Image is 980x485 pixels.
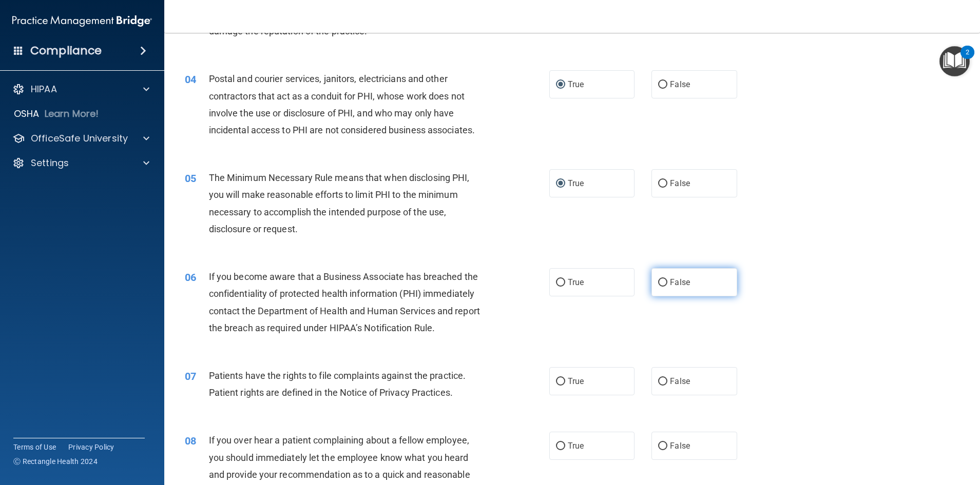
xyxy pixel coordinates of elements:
span: 07 [185,370,196,382]
span: Patients have the rights to file complaints against the practice. Patient rights are defined in t... [209,370,466,398]
a: Privacy Policy [68,442,114,452]
input: True [556,279,565,287]
div: 2 [966,52,969,66]
span: False [670,79,690,89]
input: False [658,180,667,188]
span: If you become aware that a Business Associate has breached the confidentiality of protected healt... [209,271,480,333]
input: True [556,378,565,386]
span: True [568,79,584,89]
span: Postal and courier services, janitors, electricians and other contractors that act as a conduit f... [209,73,475,135]
p: OfficeSafe University [31,132,128,145]
span: False [670,178,690,188]
span: True [568,277,584,287]
span: False [670,441,690,451]
input: True [556,81,565,89]
img: PMB logo [12,11,152,31]
input: False [658,81,667,89]
h4: Compliance [30,44,102,58]
span: The Minimum Necessary Rule means that when disclosing PHI, you will make reasonable efforts to li... [209,172,470,234]
span: False [670,277,690,287]
p: Learn More! [45,108,99,120]
span: True [568,376,584,386]
span: True [568,441,584,451]
span: True [568,178,584,188]
button: Open Resource Center, 2 new notifications [939,46,970,76]
input: False [658,378,667,386]
input: False [658,442,667,450]
a: OfficeSafe University [12,132,149,145]
input: True [556,180,565,188]
input: True [556,442,565,450]
p: Settings [31,157,69,169]
a: Terms of Use [13,442,56,452]
span: 06 [185,271,196,284]
span: 05 [185,172,196,185]
a: HIPAA [12,83,149,95]
span: Ⓒ Rectangle Health 2024 [13,456,98,467]
span: False [670,376,690,386]
span: 04 [185,73,196,86]
span: 08 [185,435,196,447]
p: OSHA [14,108,40,120]
input: False [658,279,667,287]
a: Settings [12,157,149,169]
p: HIPAA [31,83,57,95]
